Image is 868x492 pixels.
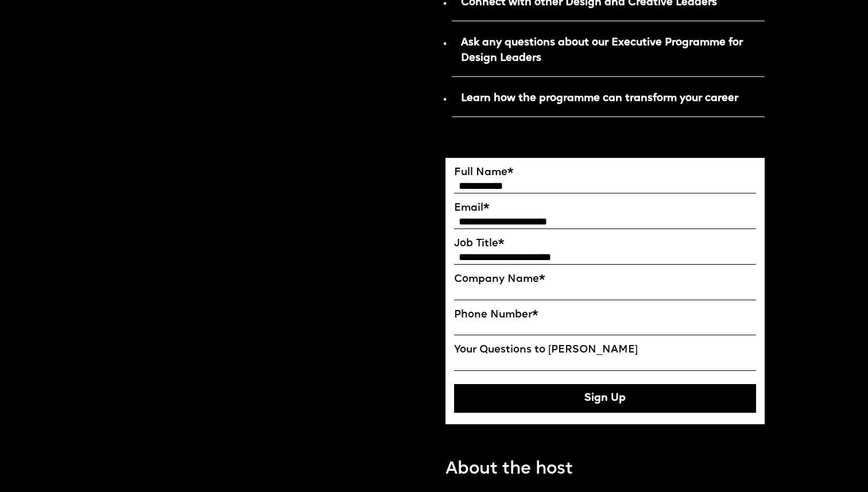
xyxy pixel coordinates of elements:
[454,344,756,357] label: Your Questions to [PERSON_NAME]
[454,202,756,215] label: Email
[454,238,756,250] label: Job Title
[445,456,573,482] p: About the host
[454,273,756,286] label: Company Name
[461,37,743,64] strong: Ask any questions about our Executive Programme for Design Leaders
[461,93,738,104] strong: Learn how the programme can transform your career
[454,384,756,413] button: Sign Up
[454,309,756,321] label: Phone Number*
[454,166,756,179] label: Full Name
